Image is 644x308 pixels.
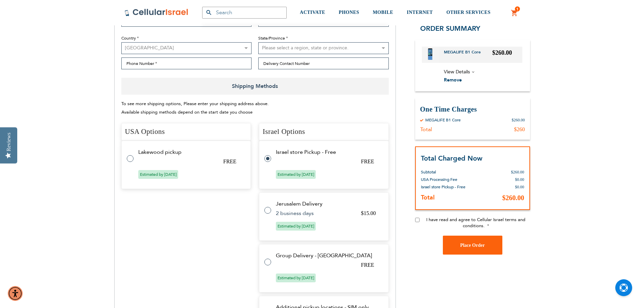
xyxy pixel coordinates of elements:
span: $260.00 [502,194,524,202]
span: USA Processing Fee [421,177,457,182]
span: ACTIVATE [300,10,325,15]
td: Jerusalem Delivery [276,201,380,207]
span: INTERNET [407,10,433,15]
span: Shipping Methods [121,78,389,95]
div: Total [420,126,432,133]
span: Estimated by [DATE] [276,170,316,179]
strong: Total [421,193,435,202]
span: I have read and agree to Cellular Israel terms and conditions. [426,217,525,229]
td: Israel store Pickup - Free [276,149,380,155]
span: View Details [444,68,470,75]
h3: One Time Charges [420,104,525,114]
th: Subtotal [421,163,474,176]
div: $260.00 [512,117,525,122]
a: MEGALIFE B1 Core [444,49,486,60]
span: $260.00 [511,170,524,174]
span: 1 [516,6,519,12]
a: 1 [511,9,518,17]
span: FREE [223,159,236,164]
div: Reviews [6,133,12,151]
td: Lakewood pickup [138,149,243,155]
span: FREE [361,159,374,164]
span: Estimated by [DATE] [276,274,316,282]
img: MEGALIFE B1 Core [428,48,433,60]
button: Place Order [443,236,502,255]
span: $260.00 [492,49,512,56]
span: FREE [361,262,374,268]
span: Estimated by [DATE] [276,222,316,231]
span: Place Order [460,242,485,247]
h4: USA Options [121,123,251,141]
h4: Israel Options [259,123,389,141]
span: Estimated by [DATE] [138,170,178,179]
span: To see more shipping options, Please enter your shipping address above. Available shipping method... [121,101,269,115]
span: MOBILE [373,10,393,15]
td: 2 business days [276,210,353,216]
span: Israel store Pickup - Free [421,184,466,190]
span: $0.00 [515,185,524,189]
span: Order Summary [420,24,480,33]
input: Search [202,7,287,19]
div: Accessibility Menu [8,286,23,301]
span: $0.00 [515,177,524,182]
strong: Total Charged Now [421,153,482,163]
div: $260 [514,126,525,133]
div: MEGALIFE B1 Core [425,117,461,122]
img: Cellular Israel Logo [124,8,189,17]
span: $15.00 [361,210,376,216]
span: OTHER SERVICES [446,10,491,15]
span: PHONES [339,10,359,15]
span: Remove [444,77,462,83]
td: Group Delivery - [GEOGRAPHIC_DATA] [276,253,380,259]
